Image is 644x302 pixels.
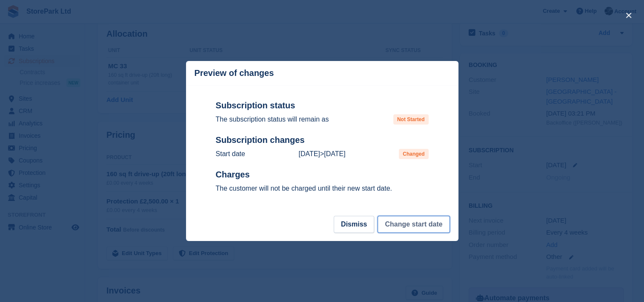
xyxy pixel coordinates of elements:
p: The subscription status will remain as [216,114,329,125]
button: close [622,9,635,22]
time: 2025-09-28 23:00:00 UTC [324,150,345,157]
button: Change start date [378,216,449,233]
span: Not Started [393,114,429,125]
span: Changed [399,149,428,159]
p: The customer will not be charged until their new start date. [216,183,429,194]
button: Dismiss [334,216,374,233]
time: 2025-09-27 00:00:00 UTC [298,150,320,157]
p: > [298,149,345,159]
p: Preview of changes [195,68,274,78]
p: Start date [216,149,245,159]
h2: Charges [216,169,429,180]
h2: Subscription status [216,100,429,111]
h2: Subscription changes [216,135,429,145]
